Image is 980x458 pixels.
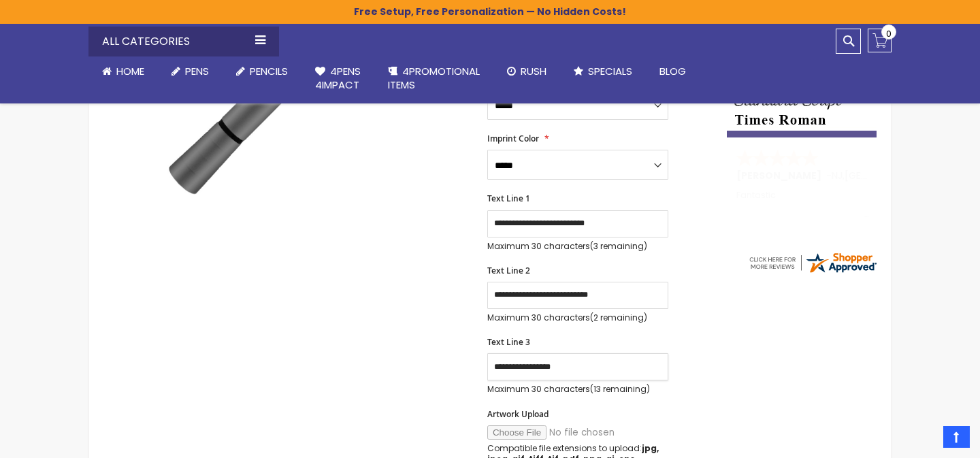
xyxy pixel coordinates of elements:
[487,336,530,348] span: Text Line 3
[487,265,530,276] span: Text Line 2
[487,384,668,395] p: Maximum 30 characters
[832,169,843,182] span: NJ
[659,64,686,78] span: Blog
[487,241,668,252] p: Maximum 30 characters
[301,56,374,101] a: 4Pens4impact
[590,383,650,395] span: (13 remaining)
[590,312,647,323] span: (2 remaining)
[487,312,668,323] p: Maximum 30 characters
[747,266,878,278] a: 4pens.com certificate URL
[588,64,632,78] span: Specials
[388,64,480,92] span: 4PROMOTIONAL ITEMS
[315,64,361,92] span: 4Pens 4impact
[487,193,530,204] span: Text Line 1
[88,27,279,56] div: All Categories
[590,240,647,252] span: (3 remaining)
[845,169,945,182] span: [GEOGRAPHIC_DATA]
[646,56,700,86] a: Blog
[493,56,560,86] a: Rush
[88,56,158,86] a: Home
[886,27,892,40] span: 0
[736,191,868,220] div: Fantastic
[560,56,646,86] a: Specials
[185,64,209,78] span: Pens
[521,64,546,78] span: Rush
[374,56,493,101] a: 4PROMOTIONALITEMS
[826,169,945,182] span: - ,
[250,64,288,78] span: Pencils
[747,250,878,275] img: 4pens.com widget logo
[116,64,144,78] span: Home
[487,133,539,144] span: Imprint Color
[158,56,223,86] a: Pens
[868,421,980,458] iframe: Google Customer Reviews
[487,408,549,420] span: Artwork Upload
[868,29,892,52] a: 0
[223,56,301,86] a: Pencils
[736,169,826,182] span: [PERSON_NAME]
